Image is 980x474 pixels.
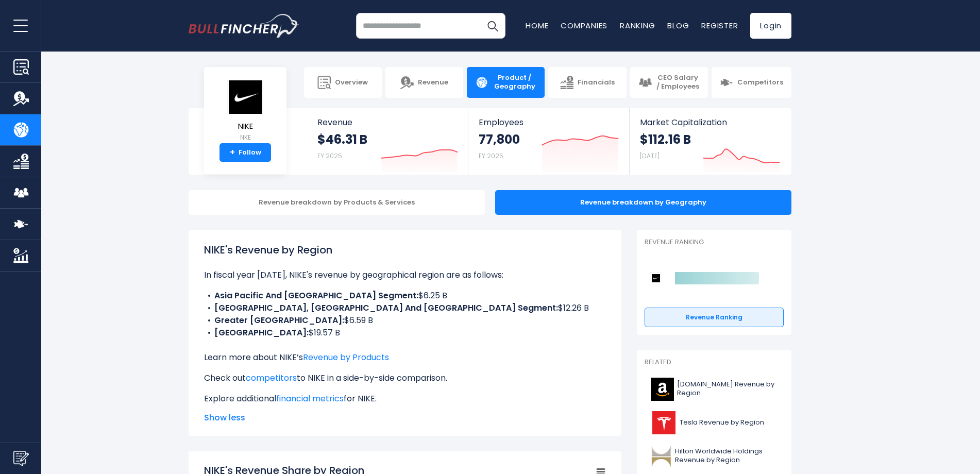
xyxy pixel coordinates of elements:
[204,242,606,258] h1: NIKE's Revenue by Region
[227,79,264,144] a: NIKE NKE
[317,151,342,160] small: FY 2025
[630,108,790,175] a: Market Capitalization $112.16 B [DATE]
[204,327,606,339] li: $19.57 B
[712,67,791,98] a: Competitors
[230,148,235,157] strong: +
[645,409,784,437] a: Tesla Revenue by Region
[677,380,778,398] span: [DOMAIN_NAME] Revenue by Region
[561,20,607,31] a: Companies
[214,302,558,314] b: [GEOGRAPHIC_DATA], [GEOGRAPHIC_DATA] And [GEOGRAPHIC_DATA] Segment:
[418,78,448,87] span: Revenue
[204,302,606,314] li: $12.26 B
[645,238,784,247] p: Revenue Ranking
[701,20,738,31] a: Register
[214,290,418,301] b: Asia Pacific And [GEOGRAPHIC_DATA] Segment:
[640,131,691,147] strong: $112.16 B
[204,393,606,405] p: Explore additional for NIKE.
[651,378,674,401] img: AMZN logo
[204,290,606,302] li: $6.25 B
[750,13,791,39] a: Login
[304,67,382,98] a: Overview
[620,20,655,31] a: Ranking
[276,393,344,404] a: financial metrics
[468,108,629,175] a: Employees 77,800 FY 2025
[467,67,545,98] a: Product / Geography
[317,131,367,147] strong: $46.31 B
[526,20,548,31] a: Home
[227,122,263,131] span: NIKE
[479,151,503,160] small: FY 2025
[246,372,297,384] a: competitors
[667,20,689,31] a: Blog
[227,133,263,142] small: NKE
[651,445,672,468] img: HLT logo
[645,358,784,367] p: Related
[189,190,485,215] div: Revenue breakdown by Products & Services
[640,151,660,160] small: [DATE]
[479,131,520,147] strong: 77,800
[656,74,700,91] span: CEO Salary / Employees
[204,372,606,384] p: Check out to NIKE in a side-by-side comparison.
[645,308,784,327] a: Revenue Ranking
[214,327,309,338] b: [GEOGRAPHIC_DATA]:
[307,108,468,175] a: Revenue $46.31 B FY 2025
[317,117,458,127] span: Revenue
[189,14,299,38] img: bullfincher logo
[495,190,791,215] div: Revenue breakdown by Geography
[675,447,778,465] span: Hilton Worldwide Holdings Revenue by Region
[640,117,780,127] span: Market Capitalization
[578,78,615,87] span: Financials
[548,67,626,98] a: Financials
[219,143,271,162] a: +Follow
[651,411,677,434] img: TSLA logo
[204,412,606,424] span: Show less
[645,375,784,403] a: [DOMAIN_NAME] Revenue by Region
[214,314,344,326] b: Greater [GEOGRAPHIC_DATA]:
[493,74,536,91] span: Product / Geography
[204,314,606,327] li: $6.59 B
[630,67,708,98] a: CEO Salary / Employees
[645,442,784,470] a: Hilton Worldwide Holdings Revenue by Region
[189,14,299,38] a: Go to homepage
[737,78,783,87] span: Competitors
[204,351,606,364] p: Learn more about NIKE’s
[650,272,662,284] img: NIKE competitors logo
[204,269,606,281] p: In fiscal year [DATE], NIKE's revenue by geographical region are as follows:
[680,418,764,427] span: Tesla Revenue by Region
[480,13,505,39] button: Search
[385,67,463,98] a: Revenue
[335,78,368,87] span: Overview
[303,351,389,363] a: Revenue by Products
[479,117,618,127] span: Employees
